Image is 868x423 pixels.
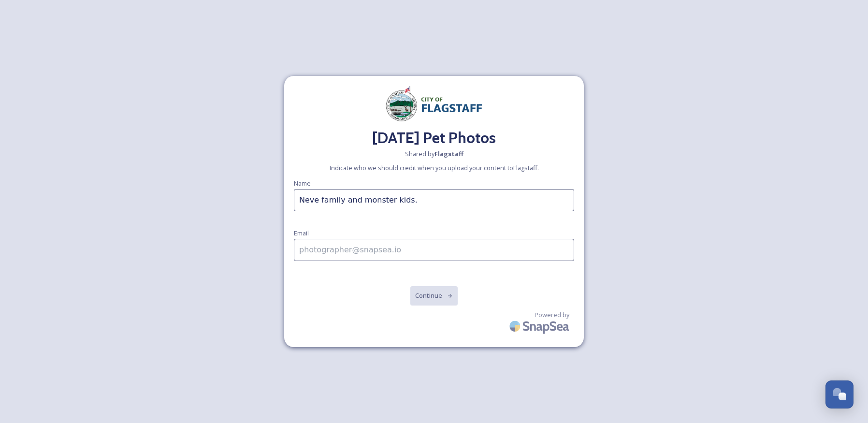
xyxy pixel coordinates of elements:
[825,380,854,408] button: Open Chat
[506,315,574,337] img: SnapSea Logo
[294,189,574,211] input: Name
[386,86,482,121] img: Document.png
[535,310,569,320] span: Powered by
[434,149,463,158] strong: Flagstaff
[330,163,539,173] span: Indicate who we should credit when you upload your content to Flagstaff .
[294,239,574,261] input: photographer@snapsea.io
[294,179,311,188] span: Name
[410,286,458,305] button: Continue
[294,126,574,149] h2: [DATE] Pet Photos
[405,149,463,159] span: Shared by
[294,229,309,237] span: Email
